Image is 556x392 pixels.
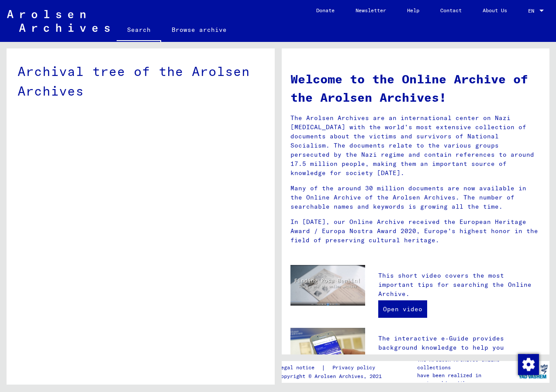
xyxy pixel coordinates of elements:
[518,354,539,375] div: Change consent
[7,10,110,32] img: Arolsen_neg.svg
[161,19,237,40] a: Browse archive
[278,363,386,372] div: |
[17,62,264,101] div: Archival tree of the Arolsen Archives
[417,371,516,387] p: have been realized in partnership with
[290,184,541,211] p: Many of the around 30 million documents are now available in the Online Archive of the Arolsen Ar...
[378,271,541,299] p: This short video covers the most important tips for searching the Online Archive.
[290,328,365,378] img: eguide.jpg
[518,354,539,375] img: Change consent
[290,113,541,178] p: The Arolsen Archives are an international center on Nazi [MEDICAL_DATA] with the world’s most ext...
[290,70,541,107] h1: Welcome to the Online Archive of the Arolsen Archives!
[278,372,386,380] p: Copyright © Arolsen Archives, 2021
[117,19,161,42] a: Search
[325,363,386,372] a: Privacy policy
[378,334,541,389] p: The interactive e-Guide provides background knowledge to help you understand the documents. It in...
[417,356,516,371] p: The Arolsen Archives online collections
[290,217,541,245] p: In [DATE], our Online Archive received the European Heritage Award / Europa Nostra Award 2020, Eu...
[278,363,321,372] a: Legal notice
[528,8,538,14] span: EN
[378,300,427,318] a: Open video
[290,265,365,306] img: video.jpg
[517,361,549,382] img: yv_logo.png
